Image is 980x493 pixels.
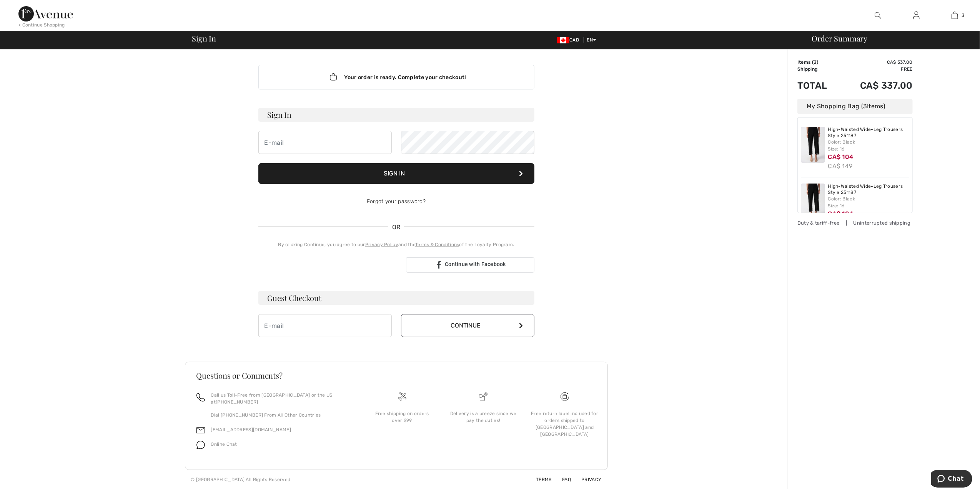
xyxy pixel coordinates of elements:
[828,210,854,217] span: CA$ 104
[802,35,975,42] div: Order Summary
[255,256,404,273] iframe: Bouton "Se connecter avec Google"
[211,427,291,432] a: [EMAIL_ADDRESS][DOMAIN_NAME]
[191,476,291,483] div: © [GEOGRAPHIC_DATA] All Rights Reserved
[797,99,913,114] div: My Shopping Bag ( Items)
[828,127,910,139] a: High-Waisted Wide-Leg Trousers Style 251187
[828,162,853,170] s: CA$ 149
[196,441,205,449] img: chat
[530,410,599,438] div: Free return label included for orders shipped to [GEOGRAPHIC_DATA] and [GEOGRAPHIC_DATA]
[258,65,534,89] div: Your order is ready. Complete your checkout!
[797,73,839,99] td: Total
[797,219,913,227] div: Duty & tariff-free | Uninterrupted shipping
[365,242,398,247] a: Privacy Policy
[388,223,404,232] span: OR
[258,241,534,248] div: By clicking Continue, you agree to our and the of the Loyalty Program.
[258,108,534,122] h3: Sign In
[931,470,972,489] iframe: Opens a widget where you can chat to one of our agents
[18,22,65,28] div: < Continue Shopping
[196,393,205,402] img: call
[828,184,910,195] a: High-Waisted Wide-Leg Trousers Style 251187
[557,37,582,43] span: CAD
[553,477,571,482] a: FAQ
[828,153,854,160] span: CA$ 104
[258,163,534,184] button: Sign In
[797,66,839,73] td: Shipping
[445,261,506,267] span: Continue with Facebook
[398,392,406,401] img: Free shipping on orders over $99
[406,257,534,273] a: Continue with Facebook
[258,131,392,154] input: E-mail
[587,37,597,43] span: EN
[192,35,216,42] span: Sign In
[211,392,352,405] p: Call us Toll-Free from [GEOGRAPHIC_DATA] or the US at
[479,392,488,401] img: Delivery is a breeze since we pay the duties!
[211,442,237,447] span: Online Chat
[863,103,867,110] span: 3
[797,59,839,66] td: Items ( )
[258,291,534,305] h3: Guest Checkout
[415,242,459,247] a: Terms & Conditions
[449,410,518,424] div: Delivery is a breeze since we pay the duties!
[822,8,972,86] iframe: Boîte de dialogue "Se connecter avec Google"
[557,37,569,43] img: Canadian Dollar
[814,60,817,65] span: 3
[18,6,73,22] img: 1ère Avenue
[196,372,596,379] h3: Questions or Comments?
[368,410,437,424] div: Free shipping on orders over $99
[211,412,352,419] p: Dial [PHONE_NUMBER] From All Other Countries
[801,127,825,163] img: High-Waisted Wide-Leg Trousers Style 251187
[258,314,392,337] input: E-mail
[401,314,534,337] button: Continue
[216,399,258,405] a: [PHONE_NUMBER]
[828,195,910,209] div: Color: Black Size: 16
[367,198,426,205] a: Forgot your password?
[527,477,552,482] a: Terms
[196,426,205,435] img: email
[801,184,825,220] img: High-Waisted Wide-Leg Trousers Style 251187
[561,392,569,401] img: Free shipping on orders over $99
[828,139,910,152] div: Color: Black Size: 16
[572,477,601,482] a: Privacy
